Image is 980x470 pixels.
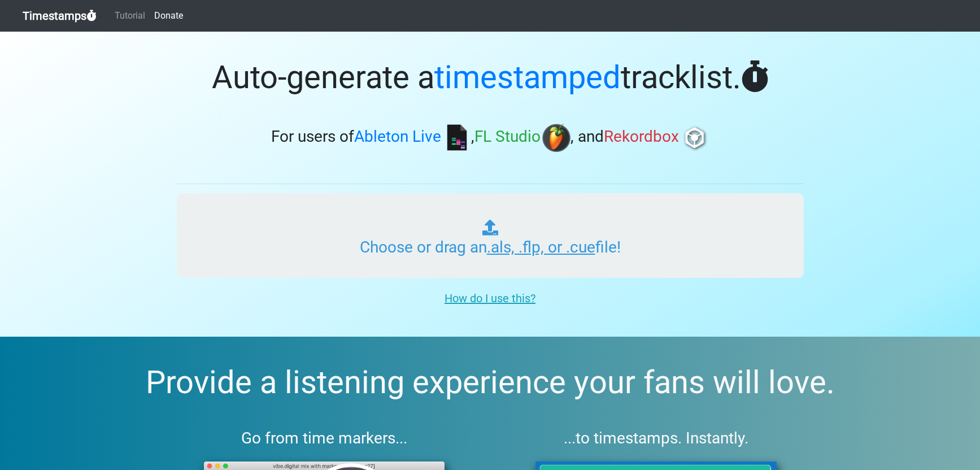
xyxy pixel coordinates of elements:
[27,364,953,402] h2: Provide a listening experience your fans will love.
[443,124,471,152] img: ableton.png
[542,124,570,152] img: fl.png
[445,291,535,305] u: How do I use this?
[434,59,621,96] span: timestamped
[23,5,97,27] a: Timestamps
[474,128,541,146] span: FL Studio
[604,128,679,146] span: Rekordbox
[110,5,150,27] a: Tutorial
[177,429,472,448] h3: Go from time markers...
[508,429,804,448] h3: ...to timestamps. Instantly.
[150,5,188,27] a: Donate
[681,124,709,152] img: rb.png
[177,124,804,152] h3: For users of , , and
[177,59,804,97] h1: Auto-generate a tracklist.
[354,128,441,146] span: Ableton Live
